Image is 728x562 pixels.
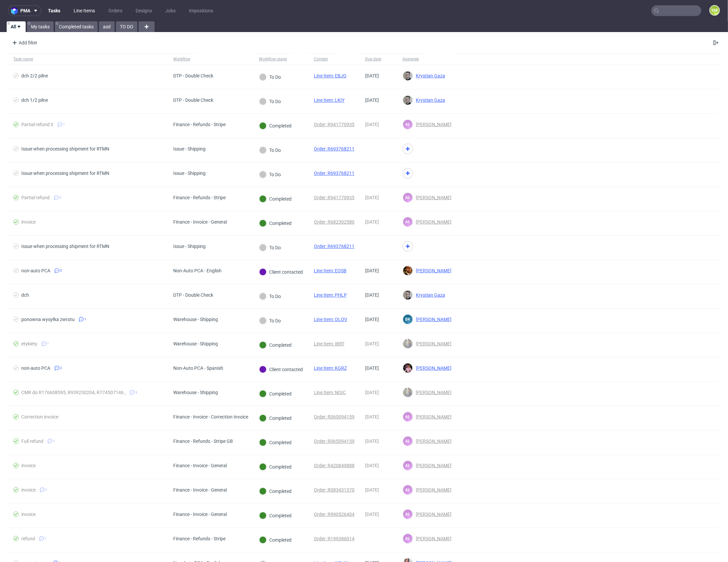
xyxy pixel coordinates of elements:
[259,390,292,397] div: Completed
[161,5,180,16] a: Jobs
[365,439,379,444] span: [DATE]
[413,365,451,371] span: [PERSON_NAME]
[173,439,233,444] div: Finance - Refunds - Stripe GB
[21,390,126,395] div: CMR do R176608595, R939230204, R774507146 ,
[259,317,281,324] div: To Do
[116,21,137,32] a: TO DO
[314,292,347,298] a: Line Item: PHLP
[314,146,355,152] a: Order: R693768211
[403,534,412,543] figcaption: AŁ
[173,365,223,371] div: Non-Auto PCA - Spanish
[21,219,36,225] div: invoice
[21,536,35,541] div: refund
[21,171,109,176] div: Issue when processing shipment for RTMN
[314,512,355,517] a: Order: R990526404
[259,293,281,300] div: To Do
[259,195,292,203] div: Completed
[259,98,281,105] div: To Do
[314,365,347,371] a: Line Item: KGRZ
[413,292,445,298] span: Krystian Gaza
[21,365,50,371] div: non-auto PCA
[314,536,355,541] a: Order: R199386014
[259,463,292,471] div: Completed
[314,487,355,493] a: Order: R083431370
[13,56,163,62] span: Task name
[314,97,345,103] a: Line Item: LKIY
[413,390,451,395] span: [PERSON_NAME]
[365,341,379,346] span: [DATE]
[259,73,281,81] div: To Do
[259,366,303,373] div: Client contacted
[21,122,53,127] div: Partial refund II
[8,5,41,16] button: pma
[365,268,379,273] span: [DATE]
[45,487,47,493] span: 1
[21,292,29,298] div: dch
[365,97,379,103] span: [DATE]
[173,390,218,395] div: Warehouse - Shipping
[135,390,137,395] span: 3
[21,73,48,78] div: dch 2/2 pilne
[403,290,412,300] img: Krystian Gaza
[314,439,355,444] a: Order: R065094159
[413,414,451,419] span: [PERSON_NAME]
[403,339,412,348] img: Maciej Sobola
[21,512,36,517] div: invoice
[20,8,30,13] span: pma
[314,56,330,62] div: Context
[53,439,55,444] span: 1
[173,487,227,493] div: Finance - Invoice - General
[173,171,206,176] div: Issue - Shipping
[365,292,379,298] span: [DATE]
[21,268,50,273] div: non-auto PCA
[104,5,126,16] a: Orders
[21,146,109,152] div: Issue when processing shipment for RTMN
[259,220,292,227] div: Completed
[403,412,412,421] figcaption: AŁ
[403,437,412,446] figcaption: AŁ
[403,485,412,495] figcaption: AŁ
[314,219,355,225] a: Order: R682302580
[259,171,281,178] div: To Do
[365,317,379,322] span: [DATE]
[413,122,451,127] span: [PERSON_NAME]
[47,341,49,346] span: 1
[9,37,39,48] div: Add filter
[21,97,48,103] div: dch 1/2 pilne
[365,56,392,62] span: Due date
[55,21,98,32] a: Completed tasks
[63,122,65,127] span: 1
[314,317,347,322] a: Line Item: OLOV
[403,266,412,275] img: Matteo Corsico
[259,147,281,154] div: To Do
[403,120,412,129] figcaption: AŁ
[413,73,445,78] span: Krystian Gaza
[314,195,355,200] a: Order: R941770935
[365,414,379,419] span: [DATE]
[413,268,451,273] span: [PERSON_NAME]
[259,341,292,349] div: Completed
[21,487,36,493] div: invoice
[173,268,222,273] div: Non-Auto PCA - English
[70,5,99,16] a: Line Items
[21,317,75,322] div: ponowna wysyłka zwrotu
[403,510,412,519] figcaption: AŁ
[259,56,287,62] div: Workflow stage
[403,363,412,373] img: Aleks Ziemkowski
[21,341,37,346] div: etykiety
[413,341,451,346] span: [PERSON_NAME]
[403,71,412,80] img: Krystian Gaza
[259,268,303,276] div: Client contacted
[413,97,445,103] span: Krystian Gaza
[413,317,451,322] span: [PERSON_NAME]
[403,95,412,105] img: Krystian Gaza
[173,341,218,346] div: Warehouse - Shipping
[21,195,50,200] div: Partial refund
[365,122,379,127] span: [DATE]
[44,5,64,16] a: Tasks
[173,97,213,103] div: DTP - Double Check
[403,388,412,397] img: Maciej Sobola
[259,244,281,251] div: To Do
[365,390,379,395] span: [DATE]
[173,146,206,152] div: Issue - Shipping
